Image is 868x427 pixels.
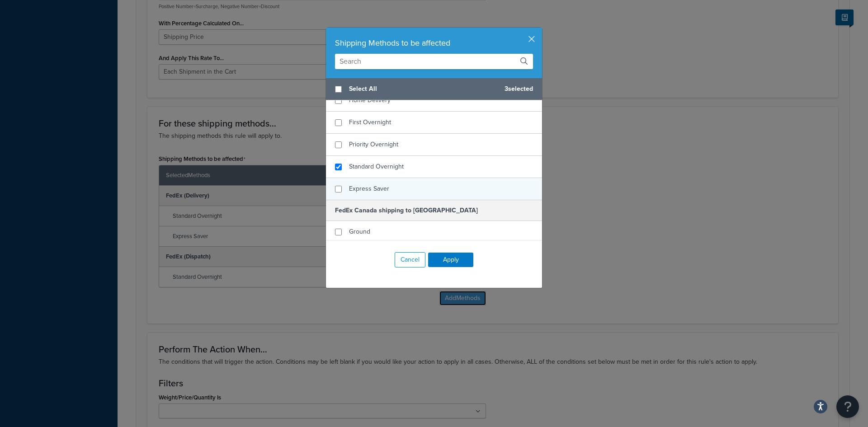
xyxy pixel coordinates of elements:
input: Search [335,54,533,69]
button: Apply [428,253,473,267]
span: Select All [349,83,497,95]
span: Priority Overnight [349,140,398,149]
span: Ground [349,227,370,236]
span: Express Saver [349,184,389,193]
span: First Overnight [349,117,391,127]
button: Cancel [395,252,425,267]
div: 3 selected [326,78,542,100]
h5: FedEx Canada shipping to [GEOGRAPHIC_DATA] [326,200,542,221]
div: Shipping Methods to be affected [335,37,533,49]
span: Standard Overnight [349,162,404,171]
